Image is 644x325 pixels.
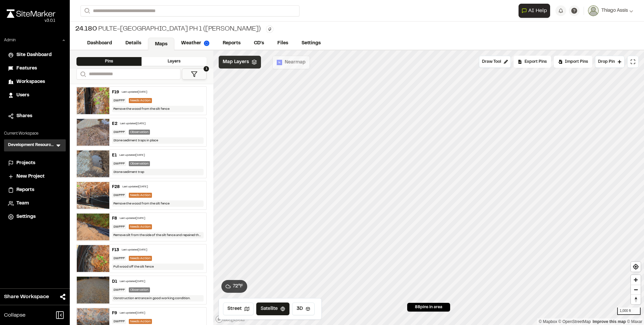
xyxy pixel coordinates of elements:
div: Pins [76,57,142,66]
button: Street [223,303,254,315]
a: OpenStreetMap [558,319,591,324]
button: Zoom in [631,275,641,285]
div: Stone sediment trap [112,169,204,175]
div: Last updated [DATE] [120,311,145,315]
div: Needs Action [129,224,152,229]
div: SWPPP [112,319,126,324]
a: Site Dashboard [8,51,62,59]
div: Observation [129,161,150,166]
a: Reports [8,186,62,194]
span: AI Help [528,7,547,15]
div: SWPPP [112,98,126,103]
p: Current Workspace [4,131,66,137]
span: 24.180 [75,24,97,34]
img: precipai.png [204,41,209,46]
div: D1 [112,279,117,285]
span: Shares [16,112,32,120]
div: F28 [112,184,120,190]
button: Thiago Assis [588,5,633,16]
div: Remove silt from the side of the silt fence and repaired the silt fence [112,232,204,238]
button: 1 [182,68,207,80]
div: SWPPP [112,161,126,166]
div: F8 [112,216,117,222]
canvas: Map [213,50,644,325]
div: Import Pins into your project [554,56,592,68]
img: file [77,277,109,304]
div: No pins available to export [514,56,551,68]
span: Thiago Assis [601,7,628,14]
button: Edit Tags [266,26,273,33]
span: New Project [16,173,45,180]
div: Observation [129,130,150,135]
button: 3D [292,303,315,315]
a: Users [8,92,62,99]
a: Map feedback [593,319,626,324]
span: Collapse [4,311,25,319]
div: Last updated [DATE] [120,122,146,126]
div: SWPPP [112,130,126,135]
a: Settings [295,37,327,50]
button: Zoom out [631,285,641,294]
a: Dashboard [80,37,119,50]
div: Observation [129,287,150,292]
div: SWPPP [112,256,126,261]
a: Workspaces [8,78,62,86]
button: Search [80,5,93,16]
span: Nearmap [285,59,306,66]
div: F13 [112,247,119,253]
div: Stone sediment traps in place [112,137,204,144]
button: Drop Pin [595,56,625,68]
div: F9 [112,310,117,316]
span: Settings [16,213,36,221]
div: Last updated [DATE] [120,217,145,221]
img: file [77,87,109,114]
img: file [77,214,109,240]
a: Team [8,200,62,207]
span: Workspaces [16,78,45,86]
button: Draw Tool [479,56,511,68]
a: Maxar [627,319,642,324]
span: Reports [16,186,34,194]
a: Mapbox logo [215,315,245,323]
button: Find my location [631,262,641,272]
span: Projects [16,159,35,167]
span: 72 ° F [233,283,243,290]
div: Pulte-[GEOGRAPHIC_DATA] Ph 1 ([PERSON_NAME]) [75,24,261,34]
img: file [77,150,109,177]
div: Construction entrance in good working condition. [112,295,204,301]
a: Mapbox [539,319,557,324]
a: Details [119,37,148,50]
a: Files [271,37,295,50]
div: Open AI Assistant [519,4,553,18]
span: Features [16,65,37,72]
img: rebrand.png [7,9,55,18]
div: Remove the wood from the silt fence [112,200,204,207]
div: Remove the wood from the silt fence [112,106,204,112]
a: Maps [148,38,174,50]
img: file [77,119,109,146]
div: Pull wood off the silt fence [112,264,204,270]
span: Draw Tool [482,59,501,65]
div: Needs Action [129,98,152,103]
span: Map Layers [223,58,249,66]
a: Shares [8,112,62,120]
a: Features [8,65,62,72]
button: Nearmap [272,56,310,69]
button: Search [76,68,89,80]
div: F19 [112,89,119,95]
div: Last updated [DATE] [119,153,145,157]
button: Reset bearing to north [631,294,641,304]
span: Import Pins [565,59,588,65]
div: Last updated [DATE] [120,280,145,284]
div: SWPPP [112,287,126,292]
div: E2 [112,121,117,127]
div: 1,000 ft [617,308,641,315]
a: Projects [8,159,62,167]
a: CD's [247,37,271,50]
span: 88 pins in area [415,304,442,310]
span: Drop Pin [598,59,615,65]
div: SWPPP [112,193,126,198]
a: New Project [8,173,62,180]
img: file [77,245,109,272]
